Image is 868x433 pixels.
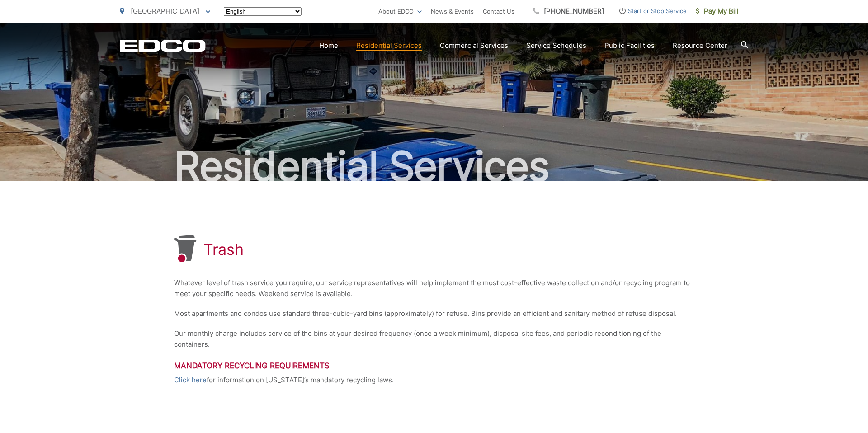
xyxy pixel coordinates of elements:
a: Home [319,40,338,51]
span: [GEOGRAPHIC_DATA] [131,7,199,15]
a: Resource Center [673,40,727,51]
a: News & Events [431,6,474,17]
a: EDCD logo. Return to the homepage. [120,39,206,52]
a: Residential Services [356,40,422,51]
h2: Residential Services [120,144,748,189]
a: About EDCO [378,6,422,17]
p: Whatever level of trash service you require, our service representatives will help implement the ... [174,278,694,299]
h1: Trash [203,240,244,259]
p: Most apartments and condos use standard three-cubic-yard bins (approximately) for refuse. Bins pr... [174,308,694,319]
a: Contact Us [483,6,514,17]
a: Commercial Services [440,40,508,51]
a: Public Facilities [604,40,655,51]
p: Our monthly charge includes service of the bins at your desired frequency (once a week minimum), ... [174,328,694,350]
p: for information on [US_STATE]’s mandatory recycling laws. [174,375,694,386]
select: Select a language [224,7,302,16]
span: Pay My Bill [696,6,739,17]
a: Click here [174,375,207,386]
a: Service Schedules [526,40,586,51]
h3: Mandatory Recycling Requirements [174,361,694,370]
